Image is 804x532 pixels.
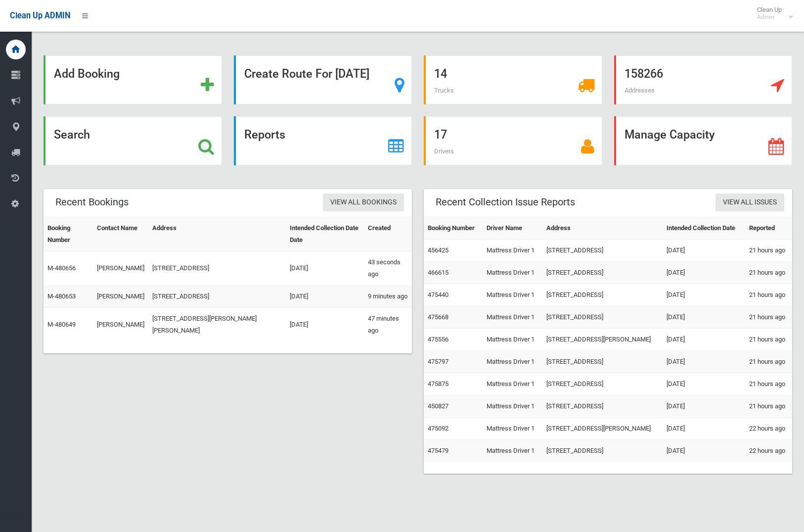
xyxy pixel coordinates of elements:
a: 450827 [428,402,448,410]
td: [PERSON_NAME] [93,308,148,342]
a: 475875 [428,380,448,387]
strong: Manage Capacity [625,128,715,142]
a: Create Route For [DATE] [234,55,412,104]
td: [PERSON_NAME] [93,251,148,286]
td: 21 hours ago [745,262,792,284]
td: 47 minutes ago [364,308,412,342]
span: Drivers [434,147,454,155]
td: Mattress Driver 1 [483,440,542,462]
a: Search [44,116,222,165]
td: [STREET_ADDRESS] [542,351,663,373]
td: [DATE] [663,351,745,373]
td: [PERSON_NAME] [93,286,148,308]
td: [STREET_ADDRESS] [542,440,663,462]
td: Mattress Driver 1 [483,373,542,395]
a: 466615 [428,269,448,276]
td: [DATE] [286,308,364,342]
strong: Add Booking [54,67,120,81]
td: Mattress Driver 1 [483,306,542,329]
a: M-480653 [47,292,76,300]
td: [STREET_ADDRESS][PERSON_NAME][PERSON_NAME] [148,308,286,342]
td: [DATE] [663,262,745,284]
th: Reported [745,217,792,240]
td: [DATE] [286,251,364,286]
a: M-480649 [47,321,76,328]
header: Recent Bookings [44,193,140,212]
a: View All Issues [715,193,784,212]
span: Clean Up [752,6,792,21]
td: 21 hours ago [745,351,792,373]
th: Intended Collection Date [663,217,745,240]
span: Trucks [434,87,454,94]
strong: Create Route For [DATE] [244,67,369,81]
td: [STREET_ADDRESS][PERSON_NAME] [542,418,663,440]
td: 22 hours ago [745,418,792,440]
td: [STREET_ADDRESS] [542,262,663,284]
a: M-480656 [47,264,76,272]
a: Add Booking [44,55,222,104]
a: 14 Trucks [424,55,602,104]
a: 475556 [428,336,448,343]
td: 21 hours ago [745,306,792,329]
span: Addresses [625,87,655,94]
strong: 14 [434,67,447,81]
th: Booking Number [424,217,483,240]
strong: 17 [434,128,447,142]
td: [DATE] [663,306,745,329]
td: Mattress Driver 1 [483,284,542,306]
td: [DATE] [663,373,745,395]
td: Mattress Driver 1 [483,351,542,373]
a: 475479 [428,447,448,454]
td: [DATE] [663,240,745,262]
td: [DATE] [663,329,745,351]
a: 475092 [428,425,448,432]
td: 22 hours ago [745,440,792,462]
td: [STREET_ADDRESS] [542,284,663,306]
td: [DATE] [663,284,745,306]
td: 21 hours ago [745,395,792,418]
td: Mattress Driver 1 [483,240,542,262]
td: Mattress Driver 1 [483,262,542,284]
th: Created [364,217,412,251]
td: 21 hours ago [745,373,792,395]
th: Driver Name [483,217,542,240]
a: 456425 [428,246,448,254]
td: [DATE] [663,418,745,440]
td: [STREET_ADDRESS] [148,286,286,308]
td: [DATE] [286,286,364,308]
td: Mattress Driver 1 [483,329,542,351]
td: [STREET_ADDRESS] [542,306,663,329]
td: 9 minutes ago [364,286,412,308]
td: [DATE] [663,395,745,418]
strong: Reports [244,128,285,142]
small: Admin [757,13,782,21]
a: 475440 [428,291,448,298]
th: Contact Name [93,217,148,251]
a: 17 Drivers [424,116,602,165]
td: 43 seconds ago [364,251,412,286]
td: [DATE] [663,440,745,462]
td: 21 hours ago [745,284,792,306]
td: [STREET_ADDRESS] [542,373,663,395]
td: [STREET_ADDRESS] [542,395,663,418]
th: Address [148,217,286,251]
header: Recent Collection Issue Reports [424,193,587,212]
a: Manage Capacity [614,116,793,165]
td: [STREET_ADDRESS] [542,240,663,262]
th: Intended Collection Date Date [286,217,364,251]
strong: Search [54,128,90,142]
td: Mattress Driver 1 [483,418,542,440]
th: Address [542,217,663,240]
a: 475797 [428,358,448,365]
td: [STREET_ADDRESS][PERSON_NAME] [542,329,663,351]
a: 158266 Addresses [614,55,793,104]
th: Booking Number [44,217,93,251]
a: Reports [234,116,412,165]
span: Clean Up ADMIN [10,11,70,20]
td: 21 hours ago [745,329,792,351]
td: 21 hours ago [745,240,792,262]
a: 475668 [428,313,448,321]
strong: 158266 [625,67,663,81]
a: View All Bookings [323,193,404,212]
td: [STREET_ADDRESS] [148,251,286,286]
